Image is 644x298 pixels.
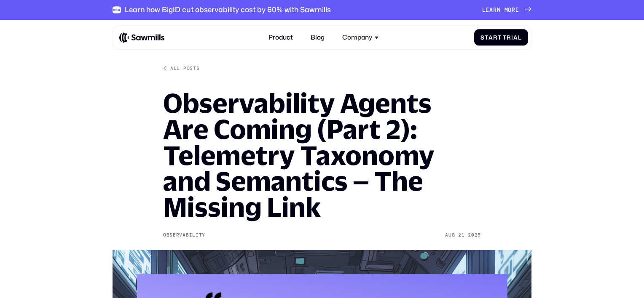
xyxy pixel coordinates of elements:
span: a [488,34,493,41]
span: m [504,7,508,13]
span: t [498,34,502,41]
span: o [508,7,512,13]
a: StartTrial [474,29,528,45]
h1: Observability Agents Are Coming (Part 2): Telemetry Taxonomy and Semantics – The Missing Link [163,90,481,220]
div: 21 [458,232,464,238]
div: Learn how BigID cut observability cost by 60% with Sawmills [125,5,331,14]
a: Product [264,29,298,46]
span: a [489,7,493,13]
a: All posts [163,65,200,72]
span: e [486,7,489,13]
div: 2025 [468,232,481,238]
a: Learnmore [482,7,531,13]
span: a [513,34,518,41]
span: T [503,34,507,41]
div: Company [338,29,384,46]
div: Observability [163,232,205,238]
span: n [497,7,501,13]
span: r [507,34,511,41]
span: t [485,34,488,41]
div: All posts [170,65,199,72]
span: S [480,34,485,41]
span: L [482,7,486,13]
span: l [518,34,522,41]
span: e [515,7,519,13]
span: i [511,34,513,41]
a: Blog [306,29,330,46]
div: Aug [445,232,455,238]
span: r [512,7,515,13]
div: Company [342,34,372,41]
span: r [493,34,498,41]
span: r [493,7,497,13]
